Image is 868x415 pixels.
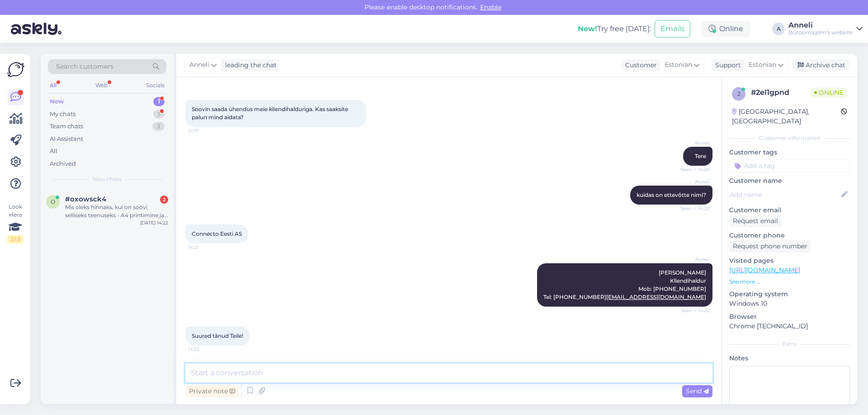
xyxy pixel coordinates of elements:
div: Private note [185,385,239,397]
span: Anneli [676,140,710,146]
div: Request phone number [729,240,811,252]
b: New! [578,24,597,33]
input: Add name [730,190,840,200]
div: All [50,147,57,156]
span: New chats [93,175,122,183]
p: Notes [729,354,850,363]
div: Team chats [50,122,83,131]
div: Anneli [788,22,853,29]
div: Mis oleks hinnaks, kui on soovi selliseks teenuseks - A4 printimine ja koopia värviline kahepooln... [65,203,168,219]
div: 2 [160,196,168,204]
p: Visited pages [729,256,850,266]
div: 1 [153,110,165,119]
span: Online [811,88,847,98]
div: AI Assistant [50,135,83,144]
span: Seen ✓ 14:22 [676,307,710,314]
div: Customer [622,61,657,70]
div: Extra [729,340,850,348]
a: AnneliBüroomaailm's website [788,22,863,36]
span: Soovin saada ühendus meie kliendihalduriga. Kas saaksite palun mind aidata? [192,106,349,121]
div: Customer information [729,134,850,142]
span: Tere [695,153,706,159]
span: 2 [737,90,741,97]
div: # 2el1gpnd [751,87,811,98]
div: Support [712,61,741,70]
div: Socials [144,79,166,91]
div: Web [94,79,109,91]
span: 14:21 [188,244,222,251]
div: leading the chat [222,61,277,70]
p: Customer email [729,205,850,215]
div: [DATE] 14:22 [140,219,168,226]
p: Browser [729,312,850,322]
span: Anneli [676,256,710,263]
div: 2 / 3 [7,235,24,243]
span: #oxowsck4 [65,195,106,203]
p: Customer phone [729,231,850,240]
span: Enable [477,3,504,11]
div: All [48,79,58,91]
div: Try free [DATE]: [578,23,651,34]
div: My chats [50,110,75,119]
input: Add a tag [729,159,850,173]
span: Connecto Eesti AS [192,230,242,237]
button: Emails [655,20,690,37]
span: Search customers [56,62,113,71]
div: Look Here [7,203,24,243]
p: Chrome [TECHNICAL_ID] [729,322,850,331]
p: See more ... [729,278,850,286]
img: Askly Logo [7,61,24,78]
span: Anneli [676,178,710,185]
div: A [772,23,785,35]
div: 1 [153,97,165,106]
div: 3 [152,122,165,131]
span: Estonian [749,60,776,70]
p: Customer name [729,176,850,186]
p: Windows 10 [729,299,850,308]
span: Seen ✓ 14:20 [676,166,710,173]
a: [URL][DOMAIN_NAME] [729,266,800,274]
span: 14:17 [188,127,222,134]
p: Operating system [729,289,850,299]
div: Online [701,21,750,37]
span: Seen ✓ 14:20 [676,205,710,212]
span: Suured tänud Teile! [192,332,243,339]
div: Archive chat [792,59,849,71]
div: Archived [50,159,76,168]
div: [GEOGRAPHIC_DATA], [GEOGRAPHIC_DATA] [732,107,841,126]
span: o [51,198,55,205]
span: kuidas on ettevõtte nimi? [637,191,706,198]
p: Customer tags [729,148,850,157]
span: 14:22 [188,346,222,353]
span: Anneli [189,60,209,70]
div: Büroomaailm's website [788,29,853,36]
div: Request email [729,215,782,227]
span: Estonian [665,60,692,70]
span: Send [686,387,709,395]
div: New [50,97,64,106]
a: [EMAIL_ADDRESS][DOMAIN_NAME] [606,294,706,300]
